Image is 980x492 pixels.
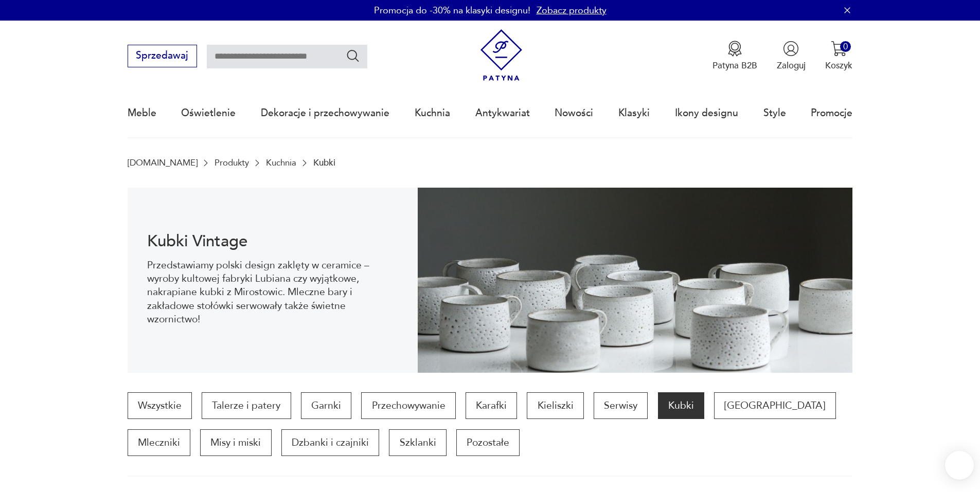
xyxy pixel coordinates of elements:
a: Talerze i patery [202,392,291,419]
button: Sprzedawaj [128,45,197,67]
p: Kubki [313,158,335,168]
a: Dzbanki i czajniki [281,429,379,456]
button: 0Koszyk [825,41,852,71]
a: Antykwariat [475,89,530,137]
iframe: Smartsupp widget button [945,451,974,480]
button: Zaloguj [777,41,806,71]
a: Mleczniki [128,429,190,456]
img: c6889ce7cfaffc5c673006ca7561ba64.jpg [418,188,853,373]
button: Patyna B2B [712,41,757,71]
a: [DOMAIN_NAME] [128,158,198,168]
div: 0 [840,41,851,52]
p: Promocja do -30% na klasyki designu! [374,4,530,17]
img: Patyna - sklep z meblami i dekoracjami vintage [475,29,527,81]
a: Zobacz produkty [537,4,607,17]
a: Misy i miski [200,429,271,456]
p: Koszyk [825,60,852,71]
img: Ikona koszyka [831,41,847,57]
a: Promocje [811,89,852,137]
a: Nowości [555,89,593,137]
a: Kubki [658,392,704,419]
a: Meble [128,89,156,137]
a: Kuchnia [415,89,450,137]
a: Produkty [215,158,249,168]
a: Karafki [466,392,517,419]
a: Pozostałe [456,429,520,456]
a: Kieliszki [527,392,583,419]
img: Ikonka użytkownika [783,41,799,57]
p: Przedstawiamy polski design zaklęty w ceramice – wyroby kultowej fabryki Lubiana czy wyjątkowe, n... [147,259,398,326]
img: Ikona medalu [727,41,743,57]
a: Sprzedawaj [128,52,197,61]
a: Klasyki [618,89,650,137]
p: Patyna B2B [712,60,757,71]
a: Przechowywanie [361,392,455,419]
a: Szklanki [389,429,446,456]
a: Style [763,89,786,137]
h1: Kubki Vintage [147,234,398,249]
a: Serwisy [594,392,648,419]
a: Garnki [301,392,351,419]
p: Zaloguj [777,60,806,71]
button: Szukaj [346,48,361,63]
a: Oświetlenie [181,89,236,137]
a: Dekoracje i przechowywanie [261,89,389,137]
a: Ikona medaluPatyna B2B [712,41,757,71]
a: Kuchnia [266,158,296,168]
a: Wszystkie [128,392,192,419]
a: Ikony designu [675,89,738,137]
a: [GEOGRAPHIC_DATA] [714,392,835,419]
